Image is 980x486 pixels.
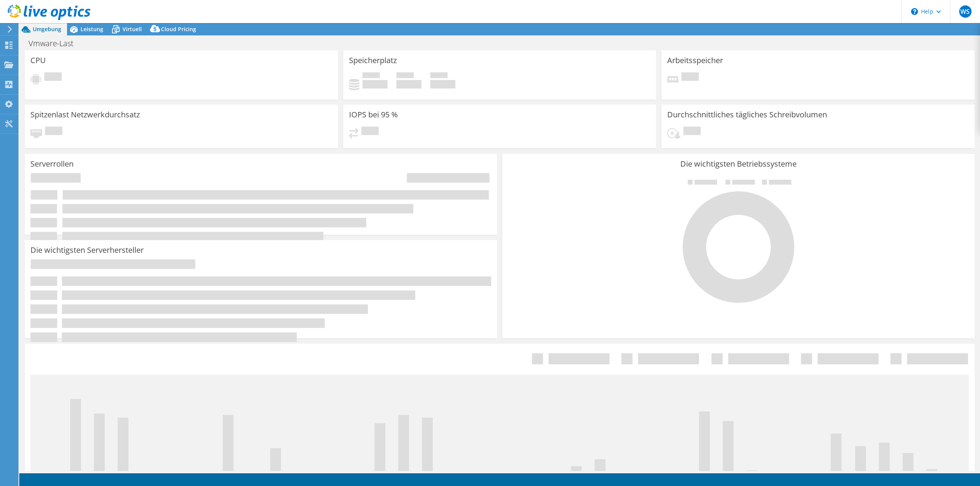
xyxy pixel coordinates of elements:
[362,80,388,89] h4: 0 GiB
[349,110,398,119] h3: IOPS bei 95 %
[44,72,62,83] span: Ausstehend
[361,127,379,137] span: Ausstehend
[161,25,196,33] span: Cloud Pricing
[508,160,969,168] h3: Die wichtigsten Betriebssysteme
[959,5,972,18] span: WS
[349,56,397,65] h3: Speicherplatz
[667,110,827,119] h3: Durchschnittliches tägliches Schreibvolumen
[25,39,86,48] h1: Vmware-Last
[430,72,448,80] span: Insgesamt
[45,127,62,137] span: Ausstehend
[30,246,144,254] h3: Die wichtigsten Serverhersteller
[30,56,46,65] h3: CPU
[30,110,140,119] h3: Spitzenlast Netzwerkdurchsatz
[681,72,699,83] span: Ausstehend
[911,8,918,15] svg: \n
[81,25,103,33] span: Leistung
[33,25,61,33] span: Umgebung
[396,80,421,89] h4: 0 GiB
[362,72,380,80] span: Belegt
[123,25,142,33] span: Virtuell
[683,127,701,137] span: Ausstehend
[396,72,414,80] span: Verfügbar
[30,160,74,168] h3: Serverrollen
[430,80,455,89] h4: 0 GiB
[667,56,723,65] h3: Arbeitsspeicher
